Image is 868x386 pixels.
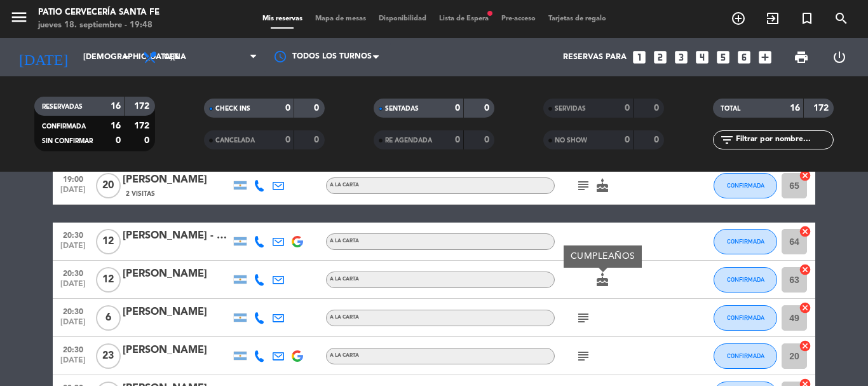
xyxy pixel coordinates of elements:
[314,104,322,113] strong: 0
[111,121,121,130] strong: 16
[555,106,586,112] span: SERVIDAS
[727,352,764,359] span: CONFIRMADA
[126,189,155,199] span: 2 Visitas
[215,137,255,144] span: CANCELADA
[714,343,777,369] button: CONFIRMADA
[484,135,492,144] strong: 0
[314,135,322,144] strong: 0
[123,228,231,244] div: [PERSON_NAME] - Regional
[96,305,121,331] span: 6
[96,173,121,198] span: 20
[96,229,121,254] span: 12
[719,132,735,148] i: filter_list
[96,267,121,293] span: 12
[714,173,777,198] button: CONFIRMADA
[595,178,610,193] i: cake
[834,11,849,26] i: search
[10,8,29,31] button: menu
[757,49,773,65] i: add_box
[631,49,648,65] i: looks_one
[164,53,186,62] span: Cena
[330,183,359,188] span: A LA CARTA
[57,171,89,186] span: 19:00
[625,135,630,144] strong: 0
[799,11,815,26] i: turned_in_not
[57,186,89,200] span: [DATE]
[256,15,309,22] span: Mis reservas
[576,178,591,193] i: subject
[765,11,780,26] i: exit_to_app
[727,314,764,321] span: CONFIRMADA
[330,315,359,320] span: A LA CARTA
[652,49,668,65] i: looks_two
[38,6,159,19] div: Patio Cervecería Santa Fe
[484,104,492,113] strong: 0
[57,318,89,333] span: [DATE]
[385,106,419,112] span: SENTADAS
[794,50,809,65] span: print
[123,266,231,282] div: [PERSON_NAME]
[654,135,661,144] strong: 0
[799,169,811,182] i: cancel
[118,50,133,65] i: arrow_drop_down
[144,136,152,145] strong: 0
[735,133,833,147] input: Filtrar por nombre...
[721,106,740,112] span: TOTAL
[123,172,231,188] div: [PERSON_NAME]
[495,15,542,22] span: Pre-acceso
[123,342,231,359] div: [PERSON_NAME]
[654,104,661,113] strong: 0
[57,242,89,256] span: [DATE]
[57,265,89,280] span: 20:30
[673,49,689,65] i: looks_3
[292,236,303,247] img: google-logo.png
[715,49,731,65] i: looks_5
[330,277,359,282] span: A LA CARTA
[42,138,93,144] span: SIN CONFIRMAR
[57,227,89,242] span: 20:30
[576,348,591,364] i: subject
[727,182,764,189] span: CONFIRMADA
[832,50,847,65] i: power_settings_new
[123,304,231,321] div: [PERSON_NAME]
[714,267,777,293] button: CONFIRMADA
[625,104,630,113] strong: 0
[116,136,121,145] strong: 0
[813,104,831,113] strong: 172
[134,102,152,111] strong: 172
[563,53,627,62] span: Reservas para
[433,15,495,22] span: Lista de Espera
[564,245,642,268] div: CUMPLEAÑOS
[576,310,591,326] i: subject
[486,10,494,17] span: fiber_manual_record
[555,137,587,144] span: NO SHOW
[372,15,433,22] span: Disponibilidad
[330,353,359,358] span: A LA CARTA
[38,19,159,32] div: jueves 18. septiembre - 19:48
[455,104,460,113] strong: 0
[96,343,121,369] span: 23
[111,102,121,111] strong: 16
[10,8,29,27] i: menu
[309,15,372,22] span: Mapa de mesas
[285,135,290,144] strong: 0
[455,135,460,144] strong: 0
[57,303,89,318] span: 20:30
[799,263,811,276] i: cancel
[385,137,432,144] span: RE AGENDADA
[799,301,811,314] i: cancel
[714,305,777,331] button: CONFIRMADA
[215,106,250,112] span: CHECK INS
[330,238,359,244] span: A LA CARTA
[57,341,89,356] span: 20:30
[799,340,811,352] i: cancel
[727,238,764,245] span: CONFIRMADA
[57,356,89,371] span: [DATE]
[57,280,89,294] span: [DATE]
[10,43,77,71] i: [DATE]
[292,350,303,362] img: google-logo.png
[134,121,152,130] strong: 172
[42,104,83,110] span: RESERVADAS
[542,15,613,22] span: Tarjetas de regalo
[285,104,290,113] strong: 0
